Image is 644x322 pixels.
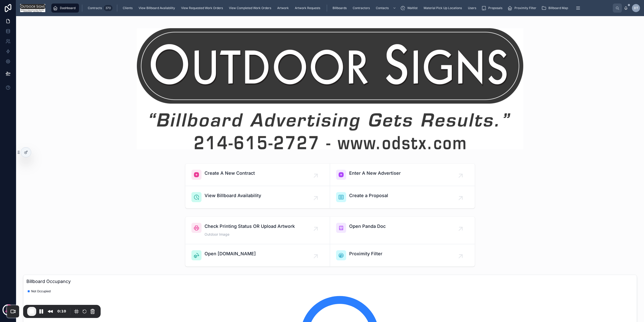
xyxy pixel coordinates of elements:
span: Clients [123,6,133,10]
span: Not Occupied [31,289,51,293]
a: View Billboard Availability [185,186,330,208]
a: Clients [120,4,136,13]
a: Artwork Requests [292,4,324,13]
a: Users [465,4,480,13]
p: 31 [6,307,10,312]
span: Proximity Filter [349,250,382,257]
a: Billboard Map [540,4,572,13]
span: Create A New Contract [205,170,255,177]
span: Billboard Map [548,6,568,10]
img: 35131-2021-Outdoor-Signs-Logo-.jpg [137,28,523,149]
span: Open [DOMAIN_NAME] [205,250,256,257]
span: Contacts [376,6,389,10]
a: Open [DOMAIN_NAME] [185,244,330,266]
div: 370 [104,5,112,11]
span: Outdoor Image [205,232,295,237]
a: Check Printing Status OR Upload ArtworkOutdoor Image [185,217,330,244]
span: View Completed Work Orders [229,6,271,10]
a: View Completed Work Orders [226,4,275,13]
a: View Requested Work Orders [179,4,226,13]
a: Proposals [480,4,506,13]
h3: Billboard Occupancy [26,278,634,285]
span: Dashboard [60,6,75,10]
a: Proximity Filter [506,4,540,13]
span: Users [468,6,476,10]
span: DT [634,6,638,10]
a: Material Pick Up Locations [421,4,465,13]
a: Proximity Filter [330,244,475,266]
span: View Billboard Availability [139,6,175,10]
a: Waitlist [399,4,421,13]
span: Proposals [488,6,502,10]
a: Create A New Contract [185,164,330,186]
span: Proximity Filter [514,6,536,10]
img: App logo [20,4,45,12]
span: View Requested Work Orders [181,6,223,10]
a: Artwork [275,4,292,13]
div: scrollable content [49,3,613,14]
a: Enter A New Advertiser [330,164,475,186]
span: Billboards [333,6,347,10]
span: Contracts [88,6,102,10]
a: Create a Proposal [330,186,475,208]
a: Billboards [330,4,350,13]
a: View Billboard Availability [136,4,179,13]
a: Open Panda Doc [330,217,475,244]
span: Artwork [277,6,289,10]
a: Dashboard [51,4,79,13]
span: Waitlist [407,6,418,10]
a: Contacts [373,4,399,13]
span: Contractors [353,6,370,10]
span: Create a Proposal [349,192,388,199]
span: Open Panda Doc [349,223,386,230]
a: Contractors [350,4,373,13]
span: Material Pick Up Locations [424,6,462,10]
span: View Billboard Availability [205,192,261,199]
span: Check Printing Status OR Upload Artwork [205,223,295,230]
a: Contracts370 [85,4,114,13]
p: days [5,309,11,313]
span: Enter A New Advertiser [349,170,401,177]
span: Artwork Requests [295,6,320,10]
